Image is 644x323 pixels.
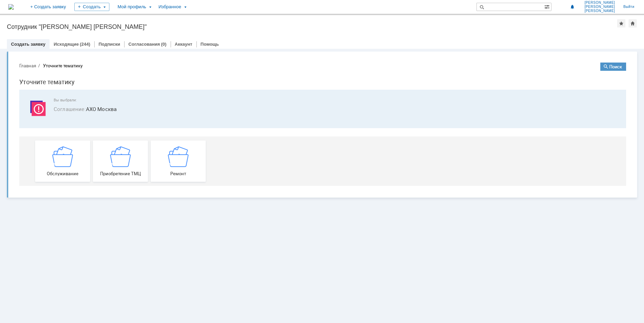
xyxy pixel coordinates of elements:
a: Подписки [98,42,120,47]
a: Аккаунт [175,42,192,47]
span: Приобретение ТМЦ [81,114,132,119]
span: Обслуживание [23,114,74,119]
div: Сделать домашней страницей [629,19,637,27]
button: Главная [6,5,22,12]
h1: Уточните тематику [6,20,612,30]
a: Помощь [201,42,219,47]
a: Создать заявку [11,42,45,47]
a: Ремонт [137,83,192,125]
span: [PERSON_NAME] [584,5,615,9]
img: getc7643687260c4cb39e63fdcaed16f337 [96,89,117,110]
span: Ремонт [139,114,190,119]
img: getc7643687260c4cb39e63fdcaed16f337 [154,89,175,110]
div: (0) [161,42,167,47]
a: Приобретение ТМЦ [79,83,134,125]
div: Уточните тематику [29,6,69,11]
div: Сотрудник "[PERSON_NAME] [PERSON_NAME]" [7,23,617,30]
div: Добавить в избранное [617,19,625,27]
img: logo [8,4,14,10]
span: Соглашение : [40,48,72,55]
button: Поиск [587,5,612,14]
span: [PERSON_NAME] [584,1,615,5]
div: Создать [74,3,109,11]
span: Вы выбрали: [40,41,604,45]
span: Расширенный поиск [544,3,551,10]
img: getc7643687260c4cb39e63fdcaed16f337 [39,89,59,110]
div: (244) [80,42,90,47]
a: Перейти на домашнюю страницу [8,4,14,10]
span: [PERSON_NAME] [584,9,615,13]
img: svg%3E [14,41,34,62]
a: Согласования [128,42,160,47]
a: Обслуживание [21,83,76,125]
span: АХО Москва [40,48,604,56]
a: Исходящие [54,42,79,47]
